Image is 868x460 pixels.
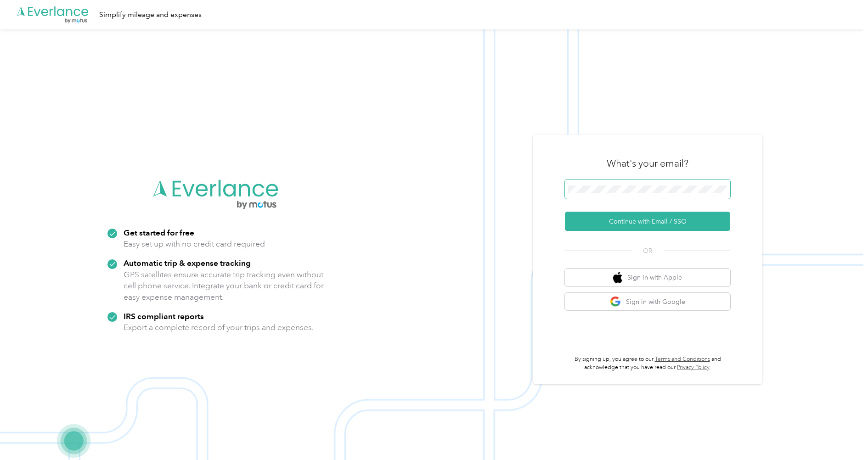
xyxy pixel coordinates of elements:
[655,356,710,363] a: Terms and Conditions
[99,9,202,21] div: Simplify mileage and expenses
[124,238,265,250] p: Easy set up with no credit card required
[607,157,688,170] h3: What's your email?
[565,212,730,231] button: Continue with Email / SSO
[631,246,664,256] span: OR
[124,322,314,333] p: Export a complete record of your trips and expenses.
[565,269,730,286] button: apple logoSign in with Apple
[565,355,730,371] p: By signing up, you agree to our and acknowledge that you have read our .
[610,296,621,308] img: google logo
[124,228,194,237] strong: Get started for free
[677,364,710,371] a: Privacy Policy
[124,258,251,268] strong: Automatic trip & expense tracking
[124,269,324,303] p: GPS satellites ensure accurate trip tracking even without cell phone service. Integrate your bank...
[817,409,868,460] iframe: Everlance-gr Chat Button Frame
[613,272,622,283] img: apple logo
[565,293,730,311] button: google logoSign in with Google
[124,311,204,321] strong: IRS compliant reports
